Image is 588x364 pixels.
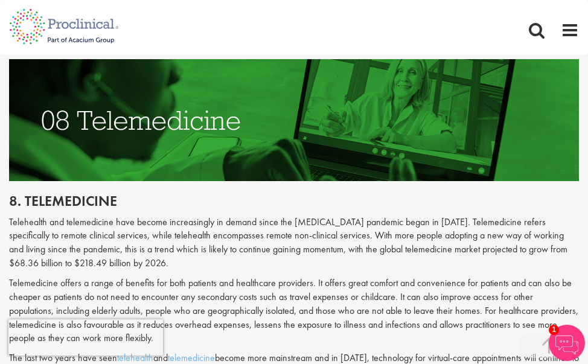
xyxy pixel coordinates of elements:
[9,276,579,345] p: Telemedicine offers a range of benefits for both patients and healthcare providers. It offers gre...
[117,351,153,364] a: telehealth
[549,325,585,361] img: Chatbot
[8,319,163,356] iframe: reCAPTCHA
[168,351,215,364] a: telemedicine
[9,193,579,209] h2: 8. Telemedicine
[549,325,559,335] span: 1
[9,216,579,270] p: Telehealth and telemedicine have become increasingly in demand since the [MEDICAL_DATA] pandemic ...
